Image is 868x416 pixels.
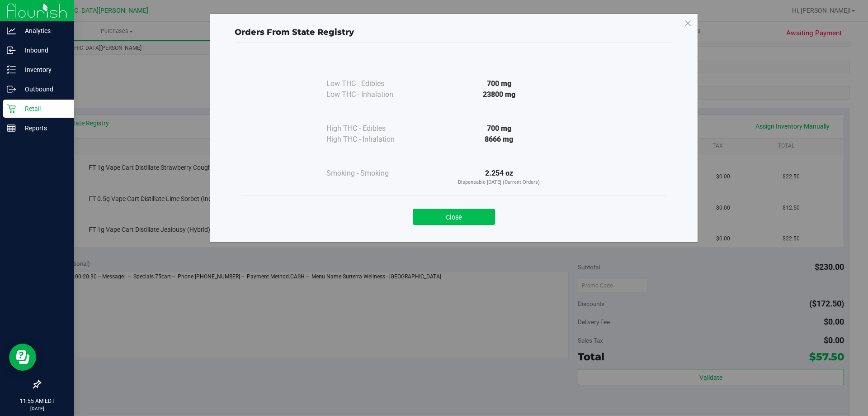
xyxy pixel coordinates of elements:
iframe: Resource center [9,344,36,371]
div: High THC - Inhalation [326,134,417,145]
div: Low THC - Inhalation [326,89,417,100]
p: Retail [16,103,70,114]
p: [DATE] [4,405,70,412]
inline-svg: Retail [7,104,16,113]
div: 23800 mg [417,89,581,100]
p: Outbound [16,84,70,95]
div: 700 mg [417,78,581,89]
inline-svg: Outbound [7,85,16,94]
p: Analytics [16,25,70,36]
p: Inventory [16,64,70,75]
p: Inbound [16,45,70,56]
div: 8666 mg [417,134,581,145]
div: 700 mg [417,123,581,134]
div: High THC - Edibles [326,123,417,134]
span: Orders From State Registry [235,27,354,37]
p: 11:55 AM EDT [4,397,70,405]
div: Smoking - Smoking [326,168,417,179]
inline-svg: Analytics [7,26,16,35]
inline-svg: Inbound [7,46,16,55]
div: Low THC - Edibles [326,78,417,89]
p: Dispensable [DATE] (Current Orders) [417,179,581,186]
inline-svg: Inventory [7,65,16,74]
inline-svg: Reports [7,124,16,133]
p: Reports [16,123,70,134]
div: 2.254 oz [417,168,581,186]
button: Close [413,209,495,225]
